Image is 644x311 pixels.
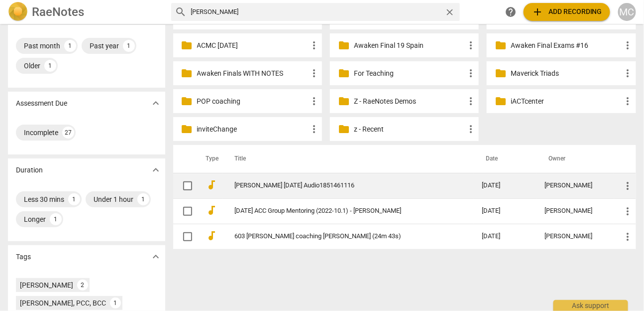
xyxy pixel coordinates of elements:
td: [DATE] [474,224,537,249]
div: [PERSON_NAME] [544,233,606,240]
a: [DATE] ACC Group Mentoring (2022-10.1) - [PERSON_NAME] [235,207,446,215]
div: [PERSON_NAME] [544,207,606,215]
div: Older [24,61,40,71]
span: expand_more [150,97,162,109]
span: search [175,6,187,18]
div: 1 [68,193,80,205]
div: 1 [137,193,149,205]
p: Awaken Final 19 Spain [354,40,465,51]
span: more_vert [465,95,477,107]
span: folder [338,39,350,51]
a: 603 [PERSON_NAME] coaching [PERSON_NAME] (24m 43s) [235,233,446,240]
span: more_vert [622,95,634,107]
div: 1 [64,40,76,52]
p: For Teaching [354,68,465,79]
span: folder [181,67,193,79]
span: audiotrack [206,230,218,242]
div: 2 [77,280,88,291]
span: folder [181,39,193,51]
span: add [532,6,543,18]
p: inviteChange [197,124,308,135]
span: folder [338,67,350,79]
span: audiotrack [206,204,218,216]
div: [PERSON_NAME] [20,280,73,290]
span: more_vert [622,39,634,51]
div: 1 [123,40,135,52]
h2: RaeNotes [32,5,84,19]
span: expand_more [150,251,162,263]
p: POP coaching [197,96,308,107]
span: Add recording [532,6,602,18]
div: Incomplete [24,128,58,138]
span: more_vert [622,67,634,79]
div: [PERSON_NAME], PCC, BCC [20,298,106,308]
div: [PERSON_NAME] [544,182,606,189]
input: Search [191,4,441,20]
span: folder [181,95,193,107]
button: Show more [148,249,163,264]
button: Show more [148,96,163,111]
p: Awaken Final Exams #16 [511,40,622,51]
div: Past year [90,41,119,51]
span: more_vert [622,231,634,243]
div: 27 [62,127,74,139]
span: folder [495,39,507,51]
p: iACTcenter [511,96,622,107]
img: Logo [8,2,28,22]
p: ACMC June 2025 [197,40,308,51]
span: more_vert [308,39,320,51]
span: folder [181,123,193,135]
span: more_vert [622,180,634,192]
span: more_vert [308,67,320,79]
span: more_vert [622,205,634,217]
p: Assessment Due [16,98,67,109]
th: Date [474,145,537,173]
th: Owner [537,145,614,173]
button: MC [618,3,636,21]
div: Less 30 mins [24,194,64,204]
span: expand_more [150,164,162,176]
div: Past month [24,41,60,51]
a: [PERSON_NAME] [DATE] Audio1851461116 [235,182,446,189]
span: folder [495,95,507,107]
th: Type [198,145,223,173]
div: 1 [50,213,62,225]
p: Awaken Finals WITH NOTES [197,68,308,79]
div: Longer [24,214,46,224]
td: [DATE] [474,198,537,224]
span: close [444,7,455,17]
span: more_vert [465,39,477,51]
button: Upload [524,3,610,21]
span: folder [495,67,507,79]
span: folder [338,123,350,135]
span: more_vert [465,123,477,135]
span: more_vert [308,95,320,107]
span: more_vert [308,123,320,135]
p: Tags [16,252,31,262]
span: more_vert [465,67,477,79]
span: audiotrack [206,179,218,191]
span: folder [338,95,350,107]
p: Z - RaeNotes Demos [354,96,465,107]
p: z - Recent [354,124,465,135]
p: Maverick Triads [511,68,622,79]
a: Help [502,3,520,21]
button: Show more [148,162,163,177]
div: 1 [44,60,56,72]
div: 1 [110,298,121,309]
a: LogoRaeNotes [8,2,163,22]
div: Under 1 hour [94,194,133,204]
th: Title [223,145,474,173]
span: help [505,6,517,18]
td: [DATE] [474,173,537,198]
div: Ask support [553,300,628,311]
p: Duration [16,165,43,175]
